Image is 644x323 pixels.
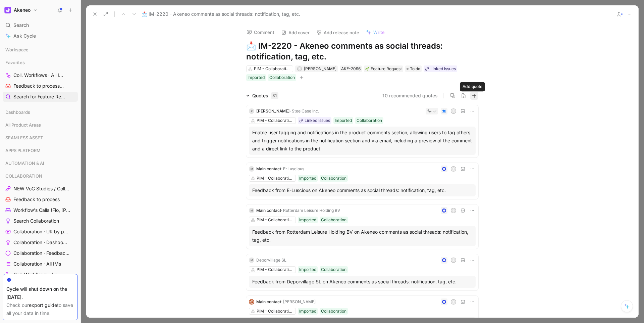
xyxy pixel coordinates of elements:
a: Feedback to process [3,194,78,204]
div: T [451,167,456,171]
span: Feedback to process [13,196,60,203]
a: Collaboration · UR by project [3,227,78,237]
span: Collaboration · Feedback by source [13,250,70,257]
img: 🌱 [365,67,369,71]
span: Collaboration · All IMs [13,261,61,267]
div: Imported [335,117,352,124]
div: COLLABORATION [3,171,78,181]
button: Add release note [313,28,362,37]
div: PIM - Collaboration Workflows [257,308,294,315]
a: Collaboration · All IMs [3,259,78,269]
div: M [249,208,254,213]
a: Coll. Workflows · All IMs [3,70,78,80]
div: Linked Issues [305,117,330,124]
div: AUTOMATION & AI [3,158,78,168]
div: PIM - Collaboration Workflows [257,117,294,124]
span: SEAMLESS ASSET [5,134,43,141]
div: Imported [299,266,316,273]
div: K [249,108,254,114]
button: Write [363,28,388,37]
a: Ask Cycle [3,31,78,41]
span: Feedback to process [13,83,66,90]
div: Dashboards [3,107,78,117]
span: Write [373,29,385,35]
div: All Product Areas [3,120,78,132]
div: SEAMLESS ASSET [3,133,78,143]
span: Workspace [5,46,29,53]
span: NEW VoC Studios / Collaboration [13,185,70,192]
div: PIM - Collaboration Workflows [257,266,294,273]
div: Collaboration [321,266,346,273]
div: 🌱Feature Request [364,65,403,72]
div: Feedback from Rotterdam Leisure Holding BV on Akeneo comments as social threads: notification, ta... [252,228,472,244]
button: AkeneoAkeneo [3,5,39,15]
div: To do [405,65,422,72]
div: Collaboration [321,175,346,182]
div: Favorites [3,57,78,67]
a: export guide [29,302,57,308]
div: Collaboration [357,117,382,124]
div: SEAMLESS ASSET [3,133,78,145]
h1: Akeneo [14,7,31,13]
span: To do [410,65,420,72]
button: Add cover [278,28,313,37]
span: · SteelCase Inc. [290,108,319,113]
span: Search [13,21,29,29]
span: [PERSON_NAME] [256,108,290,113]
div: PIM - Collaboration Workflows [254,65,291,72]
span: Search Collaboration [13,218,59,224]
div: AUTOMATION & AI [3,158,78,170]
span: Workflow's Calls (Flo, [PERSON_NAME], [PERSON_NAME]) [13,207,72,214]
div: T [451,209,456,213]
div: COLLABORATIONNEW VoC Studios / CollaborationFeedback to processWorkflow's Calls (Flo, [PERSON_NAM... [3,171,78,290]
div: Collaboration [321,308,346,315]
img: Akeneo [4,7,11,13]
span: Favorites [5,59,25,66]
div: AKE-2096 [341,65,361,72]
a: Feedback to processCOLLABORATION [3,81,78,91]
div: Dashboards [3,107,78,119]
a: Search Collaboration [3,216,78,226]
span: Collaboration · Dashboard [13,239,69,246]
div: Search [3,20,78,30]
span: Main contact [256,208,281,213]
button: 10 recommended quotes [382,92,438,100]
h1: 📩 IM-2220 - Akeneo comments as social threads: notification, tag, etc. [246,41,478,62]
div: Quotes [252,92,278,100]
span: Coll. Workflows · All IMs [13,72,66,79]
span: AUTOMATION & AI [5,160,44,167]
a: Collaboration · Feedback by source [3,248,78,258]
div: 31 [271,92,278,99]
div: Collaboration [269,74,295,81]
span: All Product Areas [5,122,41,128]
div: APPS PLATFORM [3,145,78,155]
div: Deporvillage SL [256,257,286,264]
span: COLLABORATION [5,173,42,179]
span: [PERSON_NAME] [304,66,336,71]
img: logo [249,299,254,305]
div: Feature Request [365,65,402,72]
div: Imported [248,74,265,81]
a: NEW VoC Studios / Collaboration [3,184,78,194]
div: Check our to save all your data in time. [6,301,74,317]
a: Search for Feature Requests [3,92,78,102]
span: · E-Luscious [281,166,304,171]
div: Feedback from E-Luscious on Akeneo comments as social threads: notification, tag, etc. [252,186,472,194]
span: APPS PLATFORM [5,147,41,154]
a: Workflow's Calls (Flo, [PERSON_NAME], [PERSON_NAME]) [3,205,78,215]
a: Coll. Workflows · All IMs [3,270,78,280]
div: Enable user tagging and notifications in the product comments section, allowing users to tag othe... [252,129,472,153]
span: Ask Cycle [13,32,36,40]
span: Main contact [256,166,281,171]
span: 📩 IM-2220 - Akeneo comments as social threads: notification, tag, etc. [142,10,300,18]
div: A [298,67,301,71]
a: Collaboration · Dashboard [3,237,78,247]
span: Collaboration · UR by project [13,228,69,235]
span: Main contact [256,299,281,304]
div: All Product Areas [3,120,78,130]
div: APPS PLATFORM [3,145,78,157]
div: M [249,258,254,263]
span: · Rotterdam Leisure Holding BV [281,208,340,213]
div: PIM - Collaboration Workflows [257,217,294,223]
div: Cycle will shut down on the [DATE]. [6,285,74,301]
